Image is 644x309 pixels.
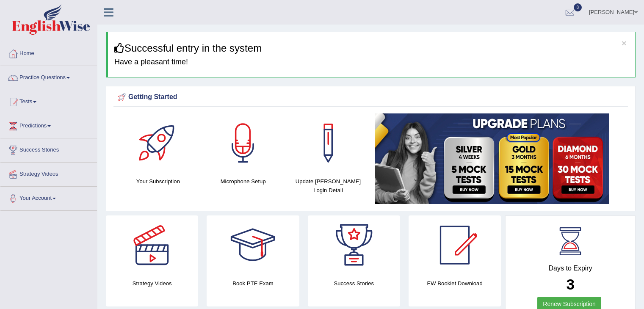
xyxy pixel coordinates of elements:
[515,265,626,272] h4: Days to Expiry
[205,177,282,186] h4: Microphone Setup
[0,163,97,184] a: Strategy Videos
[290,177,367,195] h4: Update [PERSON_NAME] Login Detail
[114,43,629,54] h3: Successful entry in the system
[207,279,299,288] h4: Book PTE Exam
[0,114,97,135] a: Predictions
[409,279,501,288] h4: EW Booklet Download
[574,3,582,11] span: 8
[0,138,97,160] a: Success Stories
[0,66,97,87] a: Practice Questions
[566,276,574,292] b: 3
[0,187,97,208] a: Your Account
[375,113,609,204] img: small5.jpg
[106,279,198,288] h4: Strategy Videos
[120,177,196,186] h4: Your Subscription
[0,90,97,111] a: Tests
[116,91,626,104] div: Getting Started
[114,58,629,66] h4: Have a pleasant time!
[308,279,400,288] h4: Success Stories
[0,42,97,63] a: Home
[622,39,627,47] button: ×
